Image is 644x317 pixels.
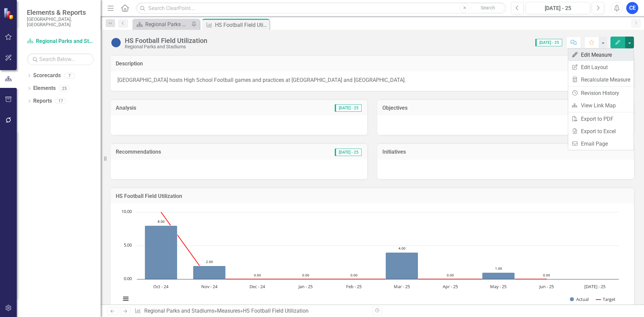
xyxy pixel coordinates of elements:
div: HS Football Field Utilization [243,308,309,314]
div: Regional Parks and Stadiums [125,44,207,49]
h3: Initiatives [382,149,629,155]
input: Search ClearPoint... [136,2,506,14]
h3: Description [116,61,629,67]
div: Chart. Highcharts interactive chart. [117,209,627,309]
g: Target, series 2 of 2. Line with 10 data points. [160,211,548,280]
text: 0.00 [254,273,261,277]
span: Elements & Reports [27,8,94,16]
a: Edit Layout [568,61,634,73]
button: Show Actual [570,296,589,302]
div: » » [135,307,367,315]
a: Regional Parks and Stadiums Home Page [134,20,190,29]
h3: Objectives [382,105,629,111]
input: Search Below... [27,53,94,65]
a: Revision History [568,87,634,99]
text: 0.00 [351,273,358,277]
text: 0.00 [543,273,550,277]
text: 10.00 [121,208,132,214]
button: CE [626,2,638,14]
a: Elements [33,85,56,92]
a: Regional Parks and Stadiums [27,38,94,45]
span: [DATE] - 25 [335,104,362,112]
div: Regional Parks and Stadiums Home Page [145,20,190,29]
text: Oct - 24 [153,283,169,289]
text: 0.00 [124,275,132,281]
h3: HS Football Field Utilization [116,193,629,199]
text: 4.00 [398,246,406,251]
text: 5.00 [124,242,132,248]
a: Reports [33,97,52,105]
a: Scorecards [33,72,61,80]
div: 7 [64,73,75,78]
a: Measures [217,308,240,314]
path: May - 25, 1. Actual. [482,273,515,279]
text: [DATE] - 25 [584,283,605,289]
span: Search [481,5,495,10]
text: Dec - 24 [250,283,265,289]
h3: Recommendations [116,149,269,155]
a: Edit Measure [568,49,634,61]
text: Nov - 24 [201,283,218,289]
div: [DATE] - 25 [528,4,588,12]
a: Regional Parks and Stadiums [144,308,214,314]
g: Actual, series 1 of 2. Bar series with 10 bars. [145,212,595,279]
path: Mar - 25, 4. Actual. [386,253,418,279]
h3: Analysis [116,105,221,111]
path: Nov - 24, 2. Actual. [193,266,226,279]
text: Jun - 25 [539,283,554,289]
text: Apr - 25 [443,283,458,289]
span: [DATE] - 25 [335,149,362,156]
span: [DATE] - 25 [535,39,562,46]
img: No Information [111,37,121,48]
span: [GEOGRAPHIC_DATA] hosts High School Football games and practices at [GEOGRAPHIC_DATA] and [GEOGRA... [117,77,406,83]
small: [GEOGRAPHIC_DATA], [GEOGRAPHIC_DATA] [27,16,94,28]
button: Search [471,3,504,13]
div: 17 [55,98,66,104]
text: Feb - 25 [346,283,362,289]
button: View chart menu, Chart [121,294,130,304]
a: Export to Excel [568,125,634,138]
a: Recalculate Measure [568,73,634,86]
a: View Link Map [568,99,634,112]
text: 0.00 [302,273,309,277]
text: 8.00 [158,219,165,224]
text: Jan - 25 [298,283,313,289]
div: 25 [59,86,70,91]
div: HS Football Field Utilization [215,21,268,29]
a: Export to PDF [568,113,634,125]
svg: Interactive chart [117,209,622,309]
button: [DATE] - 25 [526,2,590,14]
text: 2.00 [206,259,213,264]
path: Oct - 24, 8. Actual. [145,226,177,279]
a: Email Page [568,138,634,150]
button: Show Target [596,296,616,302]
img: ClearPoint Strategy [3,8,15,19]
text: 1.00 [495,266,502,271]
text: 0.00 [447,273,454,277]
text: May - 25 [490,283,506,289]
div: HS Football Field Utilization [125,37,207,44]
text: Mar - 25 [394,283,410,289]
